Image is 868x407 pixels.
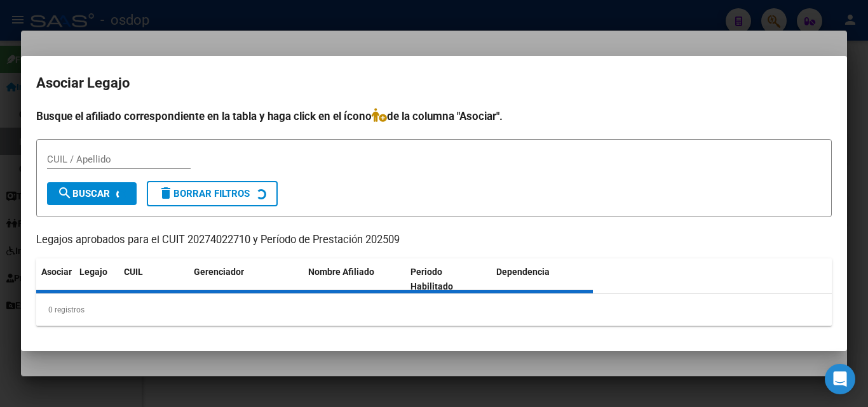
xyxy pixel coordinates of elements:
[57,188,110,199] span: Buscar
[36,258,74,300] datatable-header-cell: Asociar
[79,267,107,277] span: Legajo
[124,267,143,277] span: CUIL
[36,232,832,248] p: Legajos aprobados para el CUIT 20274022710 y Período de Prestación 202509
[147,181,278,206] button: Borrar Filtros
[189,258,303,300] datatable-header-cell: Gerenciador
[119,258,189,300] datatable-header-cell: CUIL
[47,182,137,205] button: Buscar
[496,267,550,277] span: Dependencia
[158,185,173,201] mat-icon: delete
[491,258,593,300] datatable-header-cell: Dependencia
[825,364,855,394] div: Open Intercom Messenger
[405,258,491,300] datatable-header-cell: Periodo Habilitado
[41,267,72,277] span: Asociar
[36,294,832,326] div: 0 registros
[308,267,374,277] span: Nombre Afiliado
[74,258,119,300] datatable-header-cell: Legajo
[303,258,405,300] datatable-header-cell: Nombre Afiliado
[36,108,832,124] h4: Busque el afiliado correspondiente en la tabla y haga click en el ícono de la columna "Asociar".
[410,267,453,291] span: Periodo Habilitado
[158,188,250,199] span: Borrar Filtros
[57,185,72,201] mat-icon: search
[36,71,832,95] h2: Asociar Legajo
[194,267,244,277] span: Gerenciador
